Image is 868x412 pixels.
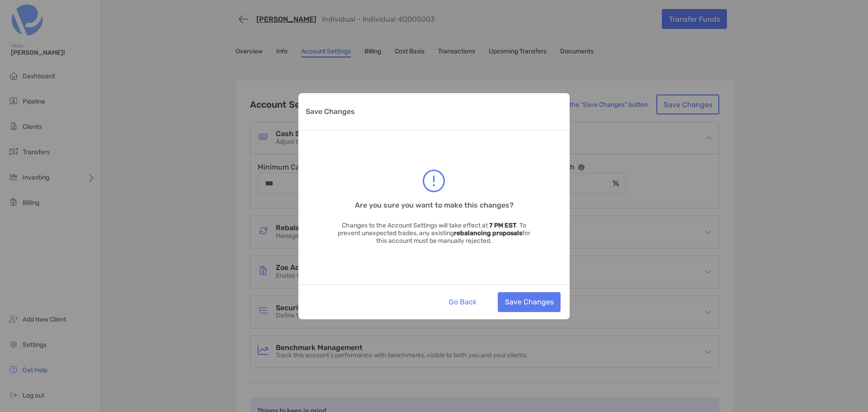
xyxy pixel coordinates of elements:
[355,200,514,211] h3: Are you sure you want to make this changes?
[454,229,522,237] strong: rebalancing proposals
[337,222,531,245] p: Changes to the Account Settings will take effect at . To prevent unexpected trades, any existing ...
[306,106,355,117] p: Save Changes
[298,93,570,319] div: Save Changes
[489,222,516,229] strong: 7 PM EST
[442,292,483,312] button: Go Back
[498,292,561,312] button: Save Changes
